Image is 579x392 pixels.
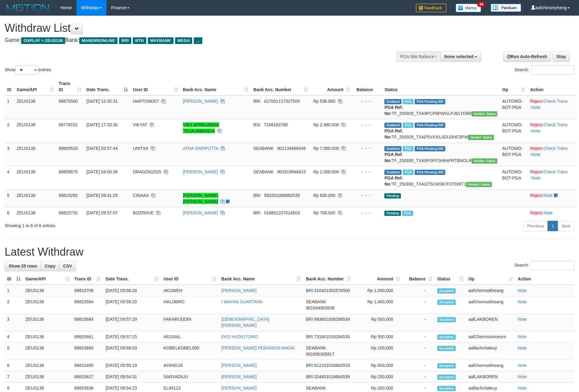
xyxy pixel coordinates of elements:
td: · · [528,166,577,190]
a: [PERSON_NAME] [183,210,218,215]
td: aaflachchaleuy [466,342,515,360]
td: ZEUS138 [23,371,72,383]
td: ZEUS138 [23,285,72,296]
a: Reject [530,169,542,174]
span: Copy [45,264,55,268]
td: 4 [5,331,23,342]
td: 2 [5,296,23,314]
th: Bank Acc. Name: activate to sort column ascending [219,273,303,285]
td: · · [528,95,577,119]
a: [PERSON_NAME] [PERSON_NAME] [183,193,218,204]
td: KOBELKOBEL000 [161,342,219,360]
span: BRI [306,317,313,322]
td: aafLAKBOREN [466,314,515,331]
span: Rp 536.000 [313,99,335,104]
span: Marked by aaftrukkakada [403,99,413,104]
span: Copy 901544903938 to clipboard [306,305,334,310]
span: BRI [119,37,131,44]
td: FAKHRUDDIN [161,314,219,331]
td: ZEUS138 [14,207,56,218]
span: Accepted [437,363,456,368]
a: Stop [552,51,570,62]
a: Previous [523,221,548,231]
td: SARYADIUU [161,371,219,383]
b: PGA Ref. No: [384,105,403,116]
td: · [528,190,577,207]
td: Rp 1,400,000 [353,296,402,314]
span: [DATE] 04:00:36 [86,169,118,174]
a: Note [531,128,540,133]
td: · [528,207,577,218]
td: [DATE] 09:56:03 [103,342,161,360]
span: Grabbed [384,170,402,175]
span: Marked by aafchomsokheang [403,123,413,128]
td: ZEUS138 [23,360,72,371]
a: Note [518,346,527,350]
span: BIZER0VE [133,210,154,215]
img: panduan.png [491,4,521,12]
td: 2 [5,119,14,142]
b: PGA Ref. No: [384,152,403,163]
td: ZEUS138 [23,296,72,314]
span: 88809575 [59,169,78,174]
div: - - - [355,210,380,216]
span: BRI [253,193,260,198]
span: Accepted [437,288,456,294]
span: CSV [63,264,72,268]
td: 7 [5,371,23,383]
a: Note [518,288,527,293]
a: 1 [547,221,558,231]
span: Copy 7168183768 to clipboard [264,122,288,127]
span: 88778152 [59,122,78,127]
span: Copy 410401002576500 to clipboard [314,288,350,293]
span: Grabbed [384,146,402,151]
span: Copy 024401018664539 to clipboard [314,374,350,379]
a: Note [544,210,553,215]
td: Rp 500,000 [353,331,402,342]
td: [DATE] 09:55:19 [103,360,161,371]
span: MEGA [175,37,192,44]
a: Check Trans [544,99,568,104]
th: Op: activate to sort column ascending [466,273,515,285]
div: - - - [355,169,380,175]
a: [DEMOGRAPHIC_DATA][PERSON_NAME] [221,317,269,328]
span: Copy 731801019284530 to clipboard [314,334,350,339]
span: MANDIRIONLINE [79,37,118,44]
td: TF_250930_TXAI275CW3KITO7DI6T1 [382,166,500,190]
td: 3 [5,142,14,166]
span: SEABANK [306,386,326,390]
b: PGA Ref. No: [384,176,403,187]
td: - [402,371,435,383]
span: VIKYAT [133,122,147,127]
label: Search: [514,65,574,75]
select: Showentries [15,65,38,75]
label: Show entries [5,65,51,75]
span: BRI [306,374,313,379]
th: Trans ID: activate to sort column ascending [56,78,84,95]
span: Accepted [437,300,456,305]
a: CSV [59,261,76,271]
span: PGA Pending [415,146,445,151]
a: Copy [41,261,59,271]
a: [PERSON_NAME] PERANGIN ANGIN [221,346,295,350]
a: Reject [530,146,542,151]
td: - [402,360,435,371]
a: Note [518,317,527,322]
button: None selected [440,51,481,62]
td: ZEUS138 [14,95,56,119]
span: BSI [253,122,260,127]
div: - - - [355,145,380,151]
a: Note [531,105,540,110]
span: PGA Pending [415,170,445,175]
span: Grabbed [384,99,402,104]
span: DRAGON2025 [133,169,161,174]
a: Note [531,152,540,157]
td: aafchomsokheang [466,360,515,371]
td: aafchomsokheang [466,285,515,296]
div: PGA Site Balance / [396,51,440,62]
td: Rp 1,000,000 [353,285,402,296]
td: ZEUS138 [23,314,72,331]
th: Balance: activate to sort column ascending [402,273,435,285]
a: Reject [530,99,542,104]
span: BRI [306,363,313,368]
